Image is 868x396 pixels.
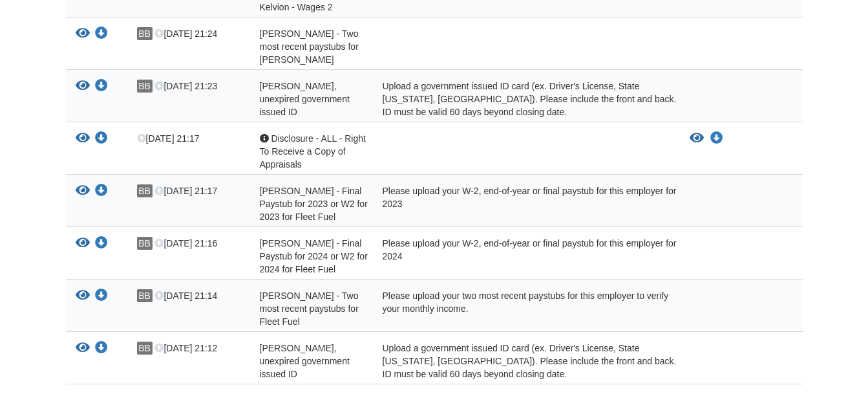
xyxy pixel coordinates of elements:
[137,342,153,355] span: BB
[710,133,723,144] a: Download Disclosure - ALL - Right To Receive a Copy of Appraisals
[154,343,217,353] span: [DATE] 21:12
[137,133,200,144] span: [DATE] 21:17
[260,186,368,222] span: [PERSON_NAME] - Final Paystub for 2023 or W2 for 2023 for Fleet Fuel
[95,291,108,302] a: Download Robert Peterson - Two most recent paystubs for Fleet Fuel
[95,239,108,249] a: Download Robert Peterson - Final Paystub for 2024 or W2 for 2024 for Fleet Fuel
[137,289,153,302] span: BB
[154,291,217,301] span: [DATE] 21:14
[260,238,368,274] span: [PERSON_NAME] - Final Paystub for 2024 or W2 for 2024 for Fleet Fuel
[373,184,680,223] div: Please upload your W-2, end-of-year or final paystub for this employer for 2023
[76,184,90,198] button: View Robert Peterson - Final Paystub for 2023 or W2 for 2023 for Fleet Fuel
[260,28,359,65] span: [PERSON_NAME] - Two most recent paystubs for [PERSON_NAME]
[373,289,680,328] div: Please upload your two most recent paystubs for this employer to verify your monthly income.
[260,133,366,170] span: Disclosure - ALL - Right To Receive a Copy of Appraisals
[154,81,217,91] span: [DATE] 21:23
[260,81,350,117] span: [PERSON_NAME], unexpired government issued ID
[76,132,90,146] button: View Disclosure - ALL - Right To Receive a Copy of Appraisals
[137,237,153,250] span: BB
[373,342,680,380] div: Upload a government issued ID card (ex. Driver's License, State [US_STATE], [GEOGRAPHIC_DATA]). P...
[76,289,90,303] button: View Robert Peterson - Two most recent paystubs for Fleet Fuel
[95,344,108,354] a: Download Robert Peterson - Valid, unexpired government issued ID
[154,28,217,39] span: [DATE] 21:24
[373,237,680,276] div: Please upload your W-2, end-of-year or final paystub for this employer for 2024
[95,29,108,39] a: Download Brian Barnett - Two most recent paystubs for Kelvion - Wages
[373,80,680,118] div: Upload a government issued ID card (ex. Driver's License, State [US_STATE], [GEOGRAPHIC_DATA]). P...
[76,80,90,93] button: View Brian Barnett - Valid, unexpired government issued ID
[260,291,359,327] span: [PERSON_NAME] - Two most recent paystubs for Fleet Fuel
[690,132,704,145] button: View Disclosure - ALL - Right To Receive a Copy of Appraisals
[76,342,90,355] button: View Robert Peterson - Valid, unexpired government issued ID
[76,27,90,41] button: View Brian Barnett - Two most recent paystubs for Kelvion - Wages
[95,134,108,144] a: Download Disclosure - ALL - Right To Receive a Copy of Appraisals
[137,27,153,40] span: BB
[95,82,108,92] a: Download Brian Barnett - Valid, unexpired government issued ID
[154,238,217,248] span: [DATE] 21:16
[154,186,217,196] span: [DATE] 21:17
[137,184,153,197] span: BB
[95,186,108,197] a: Download Robert Peterson - Final Paystub for 2023 or W2 for 2023 for Fleet Fuel
[137,80,153,93] span: BB
[76,237,90,250] button: View Robert Peterson - Final Paystub for 2024 or W2 for 2024 for Fleet Fuel
[260,343,350,379] span: [PERSON_NAME], unexpired government issued ID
